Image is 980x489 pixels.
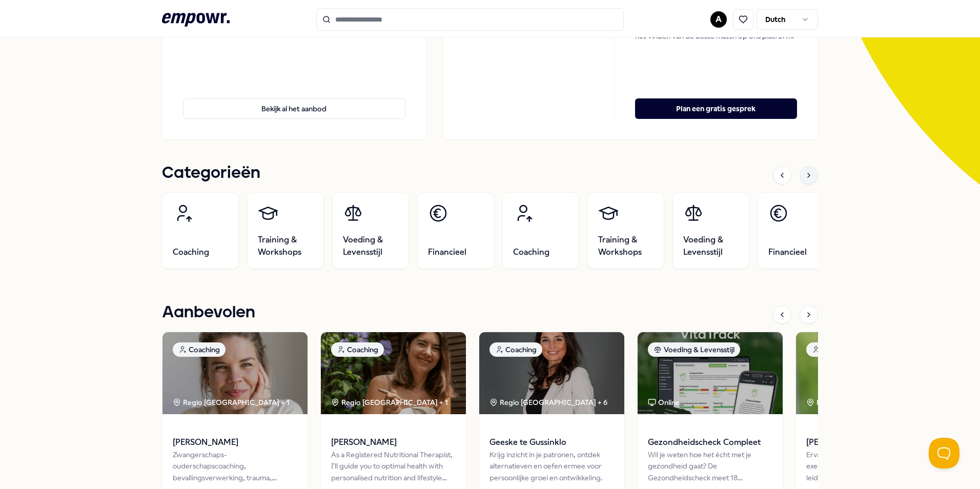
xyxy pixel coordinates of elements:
div: Coaching [489,342,542,357]
img: package image [638,332,783,414]
span: Coaching [173,246,209,258]
span: Financieel [428,246,466,258]
span: Financieel [768,246,807,258]
div: Online [648,397,680,408]
button: Bekijk al het aanbod [183,98,405,119]
a: Training & Workshops [587,192,664,269]
div: Voeding & Levensstijl [648,342,740,357]
a: Coaching [502,192,579,269]
a: Voeding & Levensstijl [332,192,409,269]
div: Krijg inzicht in je patronen, ontdek alternatieven en oefen ermee voor persoonlijke groei en ontw... [489,449,614,483]
button: A [710,11,727,28]
span: Voeding & Levensstijl [683,234,739,258]
a: Financieel [417,192,494,269]
img: package image [796,332,941,414]
span: [PERSON_NAME] [173,436,297,449]
a: Coaching [162,192,239,269]
img: package image [162,332,308,414]
div: Ervaren top coach gespecialiseerd in executive-, carrière- en leiderschapscoaching, die professio... [806,449,931,483]
div: Regio [GEOGRAPHIC_DATA] + 1 [331,397,448,408]
h1: Aanbevolen [162,300,255,325]
div: Regio [GEOGRAPHIC_DATA] + 6 [489,397,607,408]
div: Regio [GEOGRAPHIC_DATA] + 2 [806,397,924,408]
a: Financieel [758,192,834,269]
a: Training & Workshops [247,192,324,269]
img: package image [479,332,624,414]
span: [PERSON_NAME] [806,436,931,449]
input: Search for products, categories or subcategories [316,8,624,31]
span: [PERSON_NAME] [331,436,456,449]
a: Voeding & Levensstijl [672,192,749,269]
h1: Categorieën [162,160,260,186]
div: As a Registered Nutritional Therapist, I'll guide you to optimal health with personalised nutriti... [331,449,456,483]
div: Coaching [173,342,226,357]
button: Plan een gratis gesprek [635,98,797,119]
img: package image [321,332,466,414]
span: Coaching [513,246,549,258]
iframe: Help Scout Beacon - Open [929,438,959,468]
div: Coaching [806,342,859,357]
span: Geeske te Gussinklo [489,436,614,449]
span: Gezondheidscheck Compleet [648,436,772,449]
span: Training & Workshops [598,234,654,258]
div: Coaching [331,342,384,357]
div: Regio [GEOGRAPHIC_DATA] + 1 [173,397,290,408]
div: Wil je weten hoe het écht met je gezondheid gaat? De Gezondheidscheck meet 18 biomarkers voor een... [648,449,772,483]
a: Bekijk al het aanbod [183,82,405,119]
span: Training & Workshops [258,234,313,258]
span: Voeding & Levensstijl [343,234,398,258]
div: Zwangerschaps- ouderschapscoaching, bevallingsverwerking, trauma, (prik)angst & stresscoaching. [173,449,297,483]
